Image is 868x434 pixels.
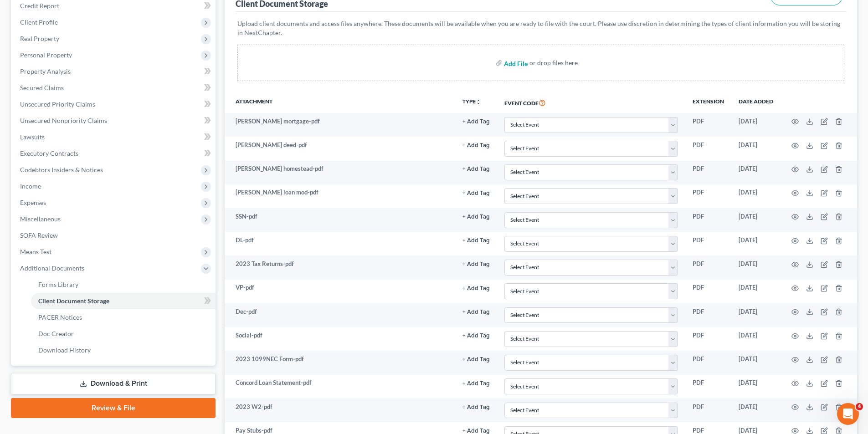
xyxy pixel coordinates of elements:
span: Property Analysis [20,67,71,75]
td: PDF [685,232,731,255]
a: + Add Tag [462,355,490,363]
td: PDF [685,303,731,327]
td: 2023 1099NEC Form-pdf [225,351,455,374]
span: Lawsuits [20,133,45,141]
td: [DATE] [731,398,781,422]
div: or drop files here [529,58,578,67]
td: [DATE] [731,280,781,303]
button: + Add Tag [462,286,490,291]
button: + Add Tag [462,261,490,267]
span: Unsecured Nonpriority Claims [20,117,107,124]
button: + Add Tag [462,381,490,387]
span: Forms Library [38,281,78,288]
td: [PERSON_NAME] loan mod-pdf [225,184,455,208]
td: [PERSON_NAME] homestead-pdf [225,161,455,184]
a: + Add Tag [462,403,490,411]
button: + Add Tag [462,404,490,410]
button: + Add Tag [462,166,490,172]
button: + Add Tag [462,143,490,148]
td: [DATE] [731,232,781,255]
td: Concord Loan Statement-pdf [225,375,455,398]
span: Download History [38,346,91,354]
a: + Add Tag [462,378,490,387]
td: PDF [685,113,731,137]
a: PACER Notices [31,309,216,326]
th: Extension [685,92,731,113]
a: + Add Tag [462,331,490,340]
p: Upload client documents and access files anywhere. These documents will be available when you are... [237,19,844,37]
td: [DATE] [731,303,781,327]
button: + Add Tag [462,238,490,244]
td: VP-pdf [225,280,455,303]
span: Executory Contracts [20,149,78,157]
a: + Add Tag [462,117,490,126]
td: [DATE] [731,375,781,398]
a: Executory Contracts [13,145,216,162]
button: + Add Tag [462,333,490,339]
span: Income [20,182,41,190]
a: + Add Tag [462,307,490,316]
a: + Add Tag [462,283,490,292]
td: SSN-pdf [225,208,455,232]
span: Personal Property [20,51,72,59]
button: + Add Tag [462,214,490,220]
td: PDF [685,327,731,351]
span: Codebtors Insiders & Notices [20,166,103,174]
td: PDF [685,351,731,374]
td: PDF [685,161,731,184]
a: Doc Creator [31,326,216,342]
span: Client Profile [20,18,58,26]
a: Review & File [11,398,216,418]
a: Unsecured Priority Claims [13,96,216,112]
a: + Add Tag [462,212,490,221]
a: Download History [31,342,216,358]
span: Secured Claims [20,84,64,92]
a: + Add Tag [462,188,490,197]
span: Credit Report [20,2,59,10]
a: + Add Tag [462,164,490,173]
td: [DATE] [731,137,781,160]
iframe: Intercom live chat [837,403,859,425]
span: Doc Creator [38,330,74,337]
td: Social-pdf [225,327,455,351]
a: Forms Library [31,276,216,293]
td: PDF [685,280,731,303]
span: Expenses [20,199,46,206]
td: [DATE] [731,113,781,137]
a: Secured Claims [13,80,216,96]
a: Download & Print [11,373,216,394]
button: + Add Tag [462,309,490,315]
a: + Add Tag [462,260,490,268]
th: Date added [731,92,781,113]
td: [DATE] [731,184,781,208]
td: [PERSON_NAME] mortgage-pdf [225,113,455,137]
a: SOFA Review [13,227,216,244]
a: + Add Tag [462,141,490,149]
td: PDF [685,184,731,208]
button: + Add Tag [462,428,490,434]
th: Attachment [225,92,455,113]
td: PDF [685,137,731,160]
td: [DATE] [731,351,781,374]
td: DL-pdf [225,232,455,255]
a: + Add Tag [462,236,490,245]
a: Lawsuits [13,129,216,145]
td: [DATE] [731,255,781,279]
a: Unsecured Nonpriority Claims [13,112,216,129]
span: PACER Notices [38,313,82,321]
td: [PERSON_NAME] deed-pdf [225,137,455,160]
a: Client Document Storage [31,293,216,309]
td: PDF [685,398,731,422]
button: + Add Tag [462,190,490,196]
span: Client Document Storage [38,297,109,305]
span: 4 [856,403,863,410]
td: PDF [685,208,731,232]
td: [DATE] [731,327,781,351]
i: unfold_more [476,99,481,105]
td: 2023 W2-pdf [225,398,455,422]
th: Event Code [497,92,685,113]
td: 2023 Tax Returns-pdf [225,255,455,279]
a: Property Analysis [13,63,216,80]
td: Dec-pdf [225,303,455,327]
td: PDF [685,375,731,398]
